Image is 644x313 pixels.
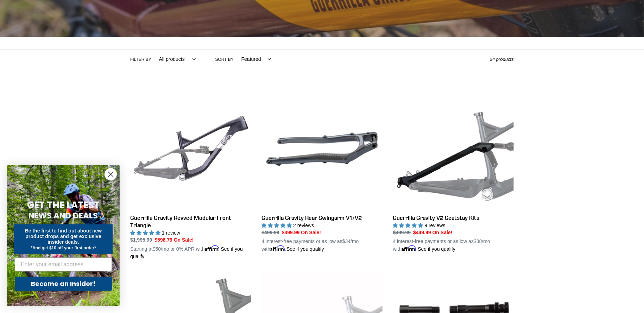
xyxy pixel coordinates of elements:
label: Filter by [130,56,151,63]
button: Become an Insider! [15,277,112,291]
button: Close dialog [105,168,117,180]
span: GET THE LATEST [27,199,100,211]
input: Enter your email address [15,257,112,272]
span: NEWS AND DEALS [29,210,98,221]
span: *And get $10 off your first order* [31,245,96,250]
label: Sort by [215,56,234,63]
span: 24 products [490,57,514,62]
span: Be the first to find out about new product drops and get exclusive insider deals. [25,228,102,245]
